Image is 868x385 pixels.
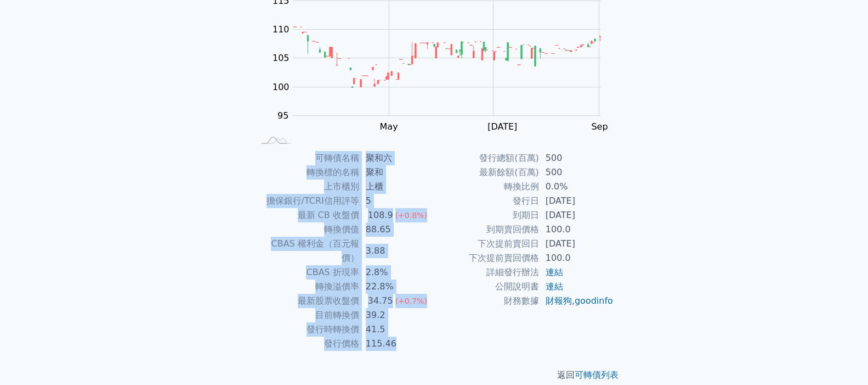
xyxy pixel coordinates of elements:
[434,194,539,208] td: 發行日
[359,308,434,322] td: 39.2
[380,121,398,132] tspan: May
[254,294,359,308] td: 最新股票收盤價
[539,237,614,251] td: [DATE]
[254,194,359,208] td: 擔保銀行/TCRI信用評等
[293,27,600,87] g: Series
[273,24,290,35] tspan: 110
[254,208,359,222] td: 最新 CB 收盤價
[487,121,517,132] tspan: [DATE]
[241,369,627,382] p: 返回
[273,53,290,63] tspan: 105
[434,251,539,265] td: 下次提前賣回價格
[359,322,434,337] td: 41.5
[434,165,539,180] td: 最新餘額(百萬)
[539,165,614,180] td: 500
[254,280,359,294] td: 轉換溢價率
[254,265,359,280] td: CBAS 折現率
[434,237,539,251] td: 下次提前賣回日
[434,265,539,280] td: 詳細發行辦法
[254,180,359,194] td: 上市櫃別
[813,332,868,385] div: 聊天小工具
[546,281,563,292] a: 連結
[359,237,434,265] td: 3.88
[434,208,539,222] td: 到期日
[359,151,434,165] td: 聚和六
[359,165,434,180] td: 聚和
[254,308,359,322] td: 目前轉換價
[539,151,614,165] td: 500
[539,194,614,208] td: [DATE]
[575,295,613,306] a: goodinfo
[539,222,614,237] td: 100.0
[539,251,614,265] td: 100.0
[254,322,359,337] td: 發行時轉換價
[434,222,539,237] td: 到期賣回價格
[813,332,868,385] iframe: Chat Widget
[539,294,614,308] td: ,
[359,222,434,237] td: 88.65
[277,110,288,121] tspan: 95
[254,237,359,265] td: CBAS 權利金（百元報價）
[539,180,614,194] td: 0.0%
[359,194,434,208] td: 5
[575,370,619,380] a: 可轉債列表
[546,295,572,306] a: 財報狗
[434,280,539,294] td: 公開說明書
[359,337,434,351] td: 115.46
[254,151,359,165] td: 可轉債名稱
[254,222,359,237] td: 轉換價值
[254,165,359,180] td: 轉換標的名稱
[395,297,427,305] span: (+0.7%)
[359,180,434,194] td: 上櫃
[546,267,563,277] a: 連結
[366,294,395,308] div: 34.75
[591,121,608,132] tspan: Sep
[359,280,434,294] td: 22.8%
[395,211,427,220] span: (+0.8%)
[254,337,359,351] td: 發行價格
[366,208,395,222] div: 108.9
[359,265,434,280] td: 2.8%
[539,208,614,222] td: [DATE]
[273,82,290,92] tspan: 100
[434,294,539,308] td: 財務數據
[434,151,539,165] td: 發行總額(百萬)
[434,180,539,194] td: 轉換比例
